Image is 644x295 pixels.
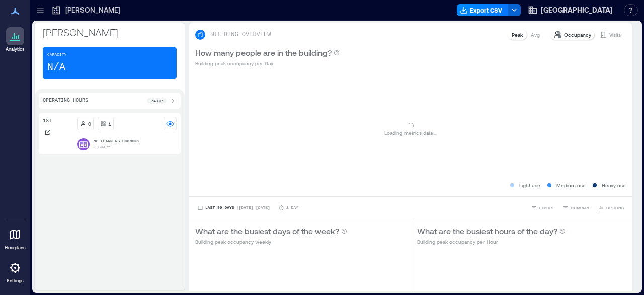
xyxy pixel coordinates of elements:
p: Floorplans [5,245,26,251]
span: OPTIONS [606,205,624,211]
p: [PERSON_NAME] [43,25,177,39]
p: Occupancy [564,31,591,39]
button: COMPARE [560,203,592,213]
button: OPTIONS [596,203,626,213]
p: What are the busiest hours of the day? [417,225,557,238]
p: 1st [43,117,52,125]
p: NP Learning Commons [94,138,139,144]
p: Medium use [556,181,586,189]
a: Settings [3,256,27,287]
p: Visits [609,31,621,39]
a: Analytics [3,24,28,55]
a: Floorplans [2,222,29,254]
p: [PERSON_NAME] [65,5,120,15]
p: Library [94,144,111,150]
span: [GEOGRAPHIC_DATA] [541,5,613,15]
button: Last 90 Days |[DATE]-[DATE] [195,203,272,213]
p: Building peak occupancy per Day [195,59,340,67]
p: What are the busiest days of the week? [195,225,339,238]
p: Heavy use [602,181,626,189]
p: 1 [108,120,111,128]
button: [GEOGRAPHIC_DATA] [525,2,616,18]
p: 0 [88,120,91,128]
span: EXPORT [539,205,554,211]
p: How many people are in the building? [195,47,332,59]
span: COMPARE [571,205,590,211]
p: Settings [7,278,24,284]
p: Building peak occupancy per Hour [417,238,566,246]
p: N/A [47,60,65,74]
p: Operating Hours [43,97,88,105]
p: Peak [512,31,523,39]
button: Export CSV [457,4,508,16]
p: 7a - 8p [151,98,163,104]
p: Analytics [6,46,25,52]
p: Capacity [47,52,66,58]
p: Light use [519,181,540,189]
p: Building peak occupancy weekly [195,238,347,246]
p: Avg [531,31,540,39]
p: BUILDING OVERVIEW [209,31,271,39]
p: 1 Day [286,205,298,211]
button: EXPORT [529,203,556,213]
p: Loading metrics data ... [384,129,437,137]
